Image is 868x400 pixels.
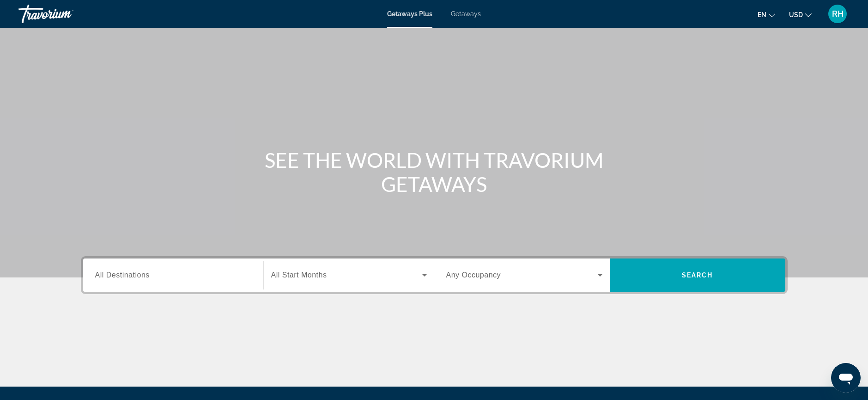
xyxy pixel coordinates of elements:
button: Search [610,258,785,292]
button: Change currency [789,8,812,21]
div: Search widget [83,258,785,292]
span: USD [789,11,803,18]
h1: SEE THE WORLD WITH TRAVORIUM GETAWAYS [261,148,607,196]
span: Search [682,271,713,279]
button: User Menu [826,4,850,24]
span: All Start Months [271,271,327,279]
a: Getaways [451,10,481,18]
input: Select destination [95,270,251,281]
iframe: Button to launch messaging window [831,363,861,393]
span: Any Occupancy [446,271,501,279]
button: Change language [758,8,775,21]
a: Travorium [18,2,111,26]
span: en [758,11,766,18]
span: All Destinations [95,271,150,279]
span: RH [832,9,844,18]
a: Getaways Plus [387,10,432,18]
